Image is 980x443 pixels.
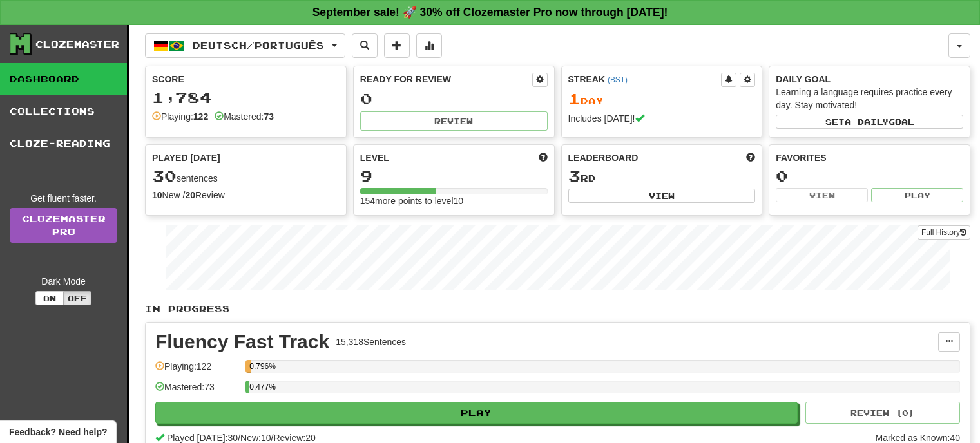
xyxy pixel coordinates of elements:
[776,73,963,86] div: Daily Goal
[568,91,756,108] div: Day
[240,433,271,443] span: New: 10
[152,168,340,185] div: sentences
[352,33,378,58] button: Search sentences
[193,40,324,51] span: Deutsch / Português
[249,360,251,373] div: 0.796%
[63,291,91,305] button: Off
[152,73,340,86] div: Score
[360,91,548,107] div: 0
[152,151,220,164] span: Played [DATE]
[10,275,117,288] div: Dark Mode
[273,433,315,443] span: Review: 20
[805,402,960,424] button: Review (0)
[271,433,274,443] span: /
[568,90,581,108] span: 1
[776,115,963,129] button: Seta dailygoal
[776,151,963,164] div: Favorites
[152,190,162,200] strong: 10
[312,6,668,19] strong: September sale! 🚀 30% off Clozemaster Pro now through [DATE]!
[193,111,208,122] strong: 122
[145,33,345,58] button: Deutsch/Português
[167,433,238,443] span: Played [DATE]: 30
[215,110,274,123] div: Mastered:
[539,151,548,164] span: Score more points to level up
[568,73,722,86] div: Streak
[776,86,963,111] div: Learning a language requires practice every day. Stay motivated!
[918,225,970,240] button: Full History
[776,168,963,184] div: 0
[10,208,117,243] a: ClozemasterPro
[35,291,64,305] button: On
[35,38,119,51] div: Clozemaster
[845,117,889,126] span: a daily
[384,33,410,58] button: Add sentence to collection
[152,167,177,185] span: 30
[360,111,548,131] button: Review
[336,335,406,348] div: 15,318 Sentences
[145,303,970,316] p: In Progress
[360,194,548,207] div: 154 more points to level 10
[185,190,195,200] strong: 20
[871,188,963,202] button: Play
[155,402,798,424] button: Play
[416,33,442,58] button: More stats
[608,75,628,84] a: (BST)
[152,90,340,106] div: 1,784
[568,151,639,164] span: Leaderboard
[568,167,581,185] span: 3
[568,189,756,203] button: View
[152,189,340,202] div: New / Review
[360,151,389,164] span: Level
[360,73,532,86] div: Ready for Review
[10,192,117,205] div: Get fluent faster.
[568,168,756,185] div: rd
[155,332,329,352] div: Fluency Fast Track
[238,433,240,443] span: /
[264,111,274,122] strong: 73
[360,168,548,184] div: 9
[155,381,239,402] div: Mastered: 73
[746,151,755,164] span: This week in points, UTC
[9,426,107,438] span: Open feedback widget
[155,360,239,381] div: Playing: 122
[152,110,208,123] div: Playing:
[776,188,868,202] button: View
[568,112,756,125] div: Includes [DATE]!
